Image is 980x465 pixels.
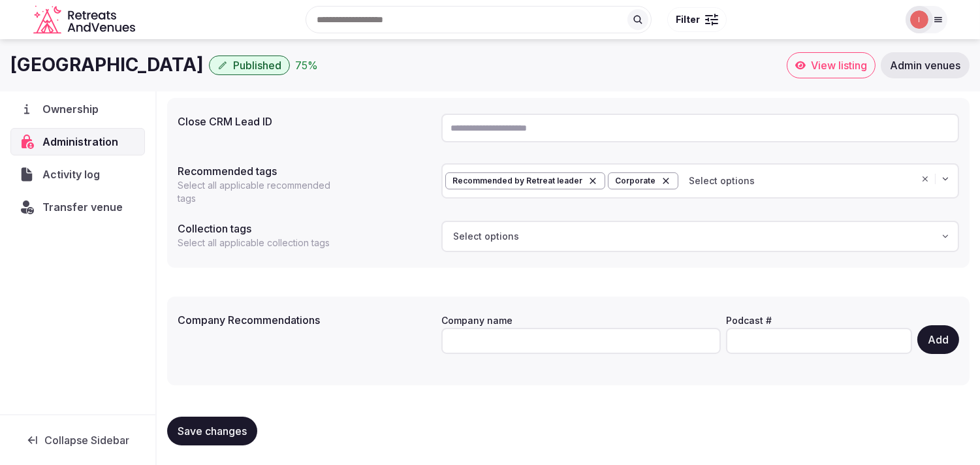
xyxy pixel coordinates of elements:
div: 75 % [295,57,318,73]
label: Collection tags [178,223,431,234]
label: Company name [441,315,513,326]
span: Select options [689,174,755,187]
p: Select all applicable collection tags [178,236,345,249]
button: Add [917,325,959,354]
p: Select all applicable recommended tags [178,179,345,205]
span: Ownership [42,101,104,117]
a: Activity log [10,161,145,188]
button: Recommended by Retreat leaderCorporateSelect options [441,163,959,199]
span: Select options [453,230,519,243]
span: Admin venues [890,59,960,72]
a: View listing [787,52,876,78]
span: Filter [676,13,700,26]
h1: [GEOGRAPHIC_DATA] [10,52,204,78]
label: Recommended tags [178,166,431,176]
label: Podcast # [726,315,772,326]
button: Collapse Sidebar [10,426,145,455]
a: Visit the homepage [33,5,138,35]
svg: Retreats and Venues company logo [33,5,138,35]
img: Irene Gonzales [910,10,928,29]
button: Save changes [167,417,257,445]
button: Published [209,56,290,75]
button: 75% [295,57,318,73]
a: Ownership [10,95,145,123]
label: Close CRM Lead ID [178,116,431,127]
span: Transfer venue [42,199,123,215]
button: Filter [667,7,727,32]
span: Published [233,59,281,72]
span: Collapse Sidebar [44,434,129,447]
button: Select options [441,221,959,252]
span: Administration [42,134,123,150]
div: Corporate [608,172,678,189]
span: View listing [811,59,867,72]
span: Activity log [42,167,105,182]
label: Company Recommendations [178,315,431,325]
span: Save changes [178,425,247,438]
a: Administration [10,128,145,155]
div: Recommended by Retreat leader [445,172,605,189]
button: Transfer venue [10,193,145,221]
a: Admin venues [881,52,970,78]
